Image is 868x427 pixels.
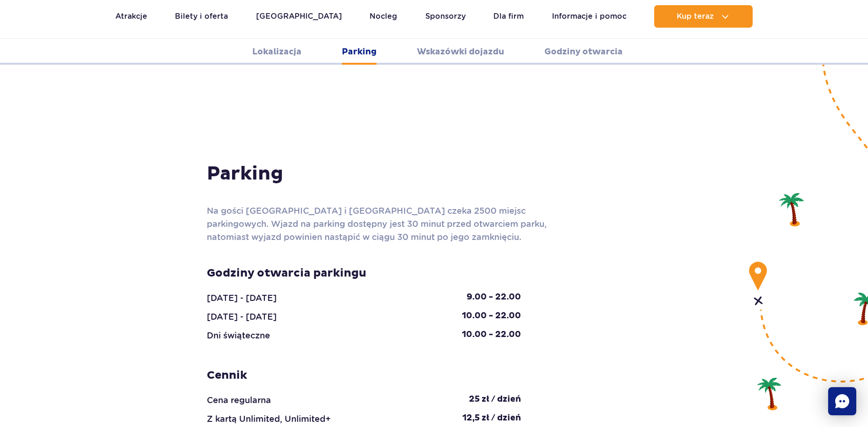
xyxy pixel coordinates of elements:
[493,5,524,28] a: Dla firm
[207,412,331,426] div: Z kartą Unlimited, Unlimited+
[256,5,342,28] a: [GEOGRAPHIC_DATA]
[207,368,521,382] h3: Cennik
[115,5,147,28] a: Atrakcje
[462,412,521,426] div: 12,5 zł / dzień
[425,5,466,28] a: Sponsorzy
[342,39,377,65] a: Parking
[207,266,521,280] h3: Godziny otwarcia parkingu
[207,162,662,186] h3: Parking
[455,310,528,323] div: 10.00 - 22.00
[200,310,284,323] div: [DATE] - [DATE]
[175,5,228,28] a: Bilety i oferta
[200,329,277,342] div: Dni świąteczne
[828,387,856,415] div: Chat
[552,5,626,28] a: Informacje i pomoc
[460,292,528,305] div: 9.00 - 22.00
[252,39,302,65] a: Lokalizacja
[544,39,623,65] a: Godziny otwarcia
[207,204,559,244] p: Na gości [GEOGRAPHIC_DATA] i [GEOGRAPHIC_DATA] czeka 2500 miejsc parkingowych. Wjazd na parking d...
[370,5,397,28] a: Nocleg
[677,12,714,21] span: Kup teraz
[455,329,528,342] div: 10.00 - 22.00
[207,394,271,407] div: Cena regularna
[200,292,284,305] div: [DATE] - [DATE]
[654,5,753,28] button: Kup teraz
[469,394,521,407] div: 25 zł / dzień
[417,39,504,65] a: Wskazówki dojazdu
